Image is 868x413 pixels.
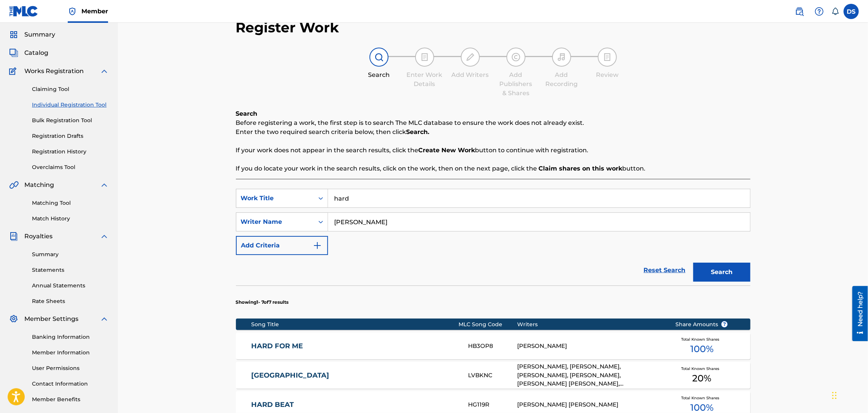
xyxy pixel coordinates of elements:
[844,4,859,19] div: User Menu
[68,7,77,16] img: Top Rightsholder
[675,321,728,328] span: Share Amounts
[236,19,339,36] h2: Register Work
[32,266,109,274] a: Statements
[468,400,517,409] div: HG119R
[681,366,722,372] span: Total Known Shares
[692,372,711,385] span: 20 %
[603,53,612,62] img: step indicator icon for Review
[32,132,109,140] a: Registration Drafts
[81,7,108,16] span: Member
[832,384,837,407] div: Drag
[468,342,517,351] div: HB3OP8
[830,376,868,413] iframe: Chat Widget
[32,148,109,156] a: Registration History
[32,395,109,403] a: Member Benefits
[420,53,429,62] img: step indicator icon for Enter Work Details
[517,400,664,409] div: [PERSON_NAME] [PERSON_NAME]
[32,349,109,357] a: Member Information
[236,118,750,128] p: Before registering a work, the first step is to search The MLC database to ensure the work does n...
[406,70,444,89] div: Enter Work Details
[517,342,664,351] div: [PERSON_NAME]
[100,180,109,190] img: expand
[543,70,581,89] div: Add Recording
[468,371,517,380] div: LVBKNC
[32,333,109,341] a: Banking Information
[681,395,722,401] span: Total Known Shares
[451,70,489,80] div: Add Writers
[9,48,48,57] a: CatalogCatalog
[100,314,109,324] img: expand
[32,199,109,207] a: Matching Tool
[100,232,109,241] img: expand
[236,189,750,285] form: Search Form
[32,163,109,171] a: Overclaims Tool
[795,7,804,16] img: search
[24,180,54,190] span: Matching
[32,85,109,93] a: Claiming Tool
[24,48,48,57] span: Catalog
[236,299,289,306] p: Showing 1 - 7 of 7 results
[32,282,109,290] a: Annual Statements
[466,53,475,62] img: step indicator icon for Add Writers
[360,70,398,80] div: Search
[9,6,38,17] img: MLC Logo
[8,5,19,40] div: Need help?
[251,400,458,409] a: HARD BEAT
[792,4,807,19] a: Public Search
[32,101,109,109] a: Individual Registration Tool
[236,110,258,117] b: Search
[815,7,824,16] img: help
[24,314,78,324] span: Member Settings
[32,380,109,388] a: Contact Information
[313,241,322,250] img: 9d2ae6d4665cec9f34b9.svg
[241,217,309,226] div: Writer Name
[9,67,19,76] img: Works Registration
[9,180,19,190] img: Matching
[831,8,839,15] div: Notifications
[517,321,664,328] div: Writers
[236,146,750,155] p: If your work does not appear in the search results, click the button to continue with registration.
[721,321,728,327] span: ?
[32,116,109,124] a: Bulk Registration Tool
[32,297,109,305] a: Rate Sheets
[406,128,430,136] strong: Search.
[640,262,690,279] a: Reset Search
[693,263,750,282] button: Search
[251,371,458,380] a: [GEOGRAPHIC_DATA]
[517,362,664,388] div: [PERSON_NAME], [PERSON_NAME], [PERSON_NAME], [PERSON_NAME], [PERSON_NAME] [PERSON_NAME], [PERSON_...
[812,4,827,19] div: Help
[459,321,517,328] div: MLC Song Code
[236,128,750,137] p: Enter the two required search criteria below, then click
[100,67,109,76] img: expand
[32,215,109,223] a: Match History
[236,164,750,173] p: If you do locate your work in the search results, click on the work, then on the next page, click...
[9,30,18,39] img: Summary
[241,194,309,203] div: Work Title
[9,232,18,241] img: Royalties
[236,236,328,255] button: Add Criteria
[588,70,626,80] div: Review
[847,286,868,341] iframe: Resource Center
[24,30,55,39] span: Summary
[24,67,84,76] span: Works Registration
[24,232,53,241] span: Royalties
[497,70,535,98] div: Add Publishers & Shares
[681,336,722,342] span: Total Known Shares
[251,342,458,351] a: HARD FOR ME
[419,147,475,154] strong: Create New Work
[32,364,109,372] a: User Permissions
[251,321,459,328] div: Song Title
[9,48,18,57] img: Catalog
[690,342,714,356] span: 100 %
[374,53,384,62] img: step indicator icon for Search
[9,30,55,39] a: SummarySummary
[32,250,109,258] a: Summary
[557,53,566,62] img: step indicator icon for Add Recording
[511,53,521,62] img: step indicator icon for Add Publishers & Shares
[9,314,18,324] img: Member Settings
[539,165,623,172] strong: Claim shares on this work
